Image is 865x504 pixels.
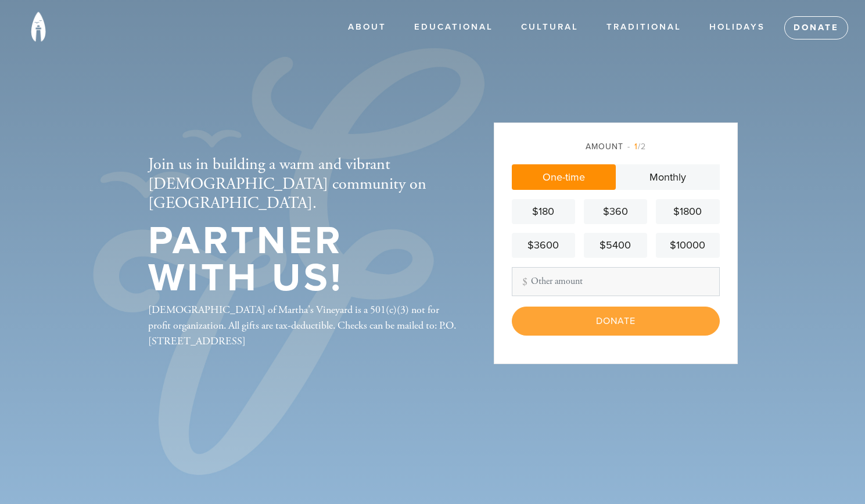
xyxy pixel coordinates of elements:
h2: Join us in building a warm and vibrant [DEMOGRAPHIC_DATA] community on [GEOGRAPHIC_DATA]. [148,155,456,214]
a: Traditional [598,16,690,38]
input: Other amount [512,267,720,296]
span: 1 [634,142,638,152]
a: Cultural [512,16,587,38]
div: $3600 [516,237,570,253]
span: /2 [627,142,646,152]
div: Amount [512,141,720,153]
a: Educational [405,16,502,38]
a: $1800 [656,199,719,224]
div: [DEMOGRAPHIC_DATA] of Martha's Vineyard is a 501(c)(3) not for profit organization. All gifts are... [148,302,456,349]
a: $360 [584,199,647,224]
div: $360 [588,204,643,219]
a: Monthly [616,164,720,190]
a: $10000 [656,233,719,258]
h1: Partner with us! [148,222,456,297]
a: $3600 [512,233,575,258]
a: One-time [512,164,616,190]
a: Holidays [701,16,774,38]
div: $180 [516,204,570,219]
a: $5400 [584,233,647,258]
div: $10000 [661,237,715,253]
a: ABOUT [339,16,395,38]
div: $5400 [588,237,643,253]
a: Donate [784,16,848,39]
img: Chabad-on-the-Vineyard---Flame-ICON.png [17,6,59,48]
a: $180 [512,199,575,224]
div: $1800 [661,204,715,219]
